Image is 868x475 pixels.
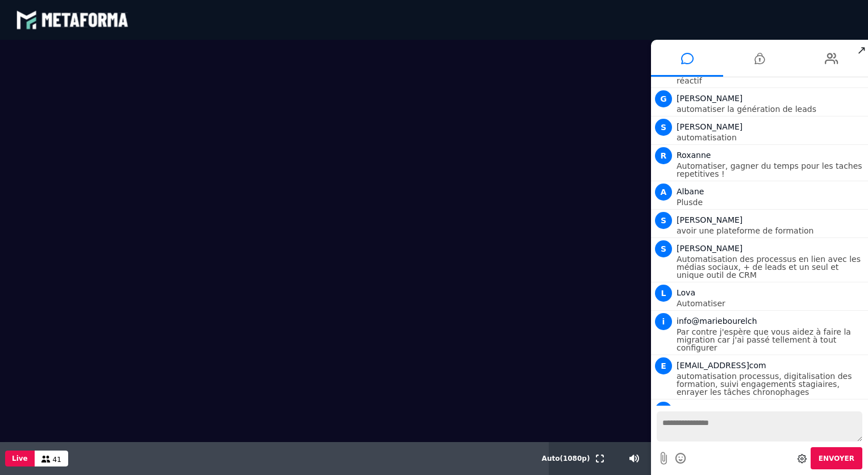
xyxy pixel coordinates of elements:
p: Par contre j'espère que vous aidez à faire la migration car j'ai passé tellement à tout configurer [677,328,865,352]
span: S [655,212,672,229]
span: ↗ [855,40,868,60]
span: info@mariebourelch [677,316,757,326]
button: Auto(1080p) [540,442,592,475]
p: Simplifier l'utilisation et un service commercial réactif [677,69,865,85]
span: G [655,90,672,107]
button: Envoyer [811,447,862,469]
span: [EMAIL_ADDRESS]com [677,361,766,370]
span: R [655,147,672,164]
span: Auto ( 1080 p) [542,455,590,463]
p: avoir une plateforme de formation [677,227,865,235]
p: automatisation [677,134,865,141]
span: E [655,357,672,374]
p: Automatiser [677,299,865,307]
span: Lova [677,288,695,297]
button: Live [5,451,35,466]
p: Automatisation des processus en lien avec les médias sociaux, + de leads et un seul et unique out... [677,255,865,279]
span: H [655,402,672,419]
span: Envoyer [819,455,854,463]
span: [PERSON_NAME] [677,94,742,103]
span: S [655,119,672,136]
span: S [655,240,672,257]
span: [PERSON_NAME] [677,215,742,224]
span: Albane [677,187,704,196]
p: Plusde [677,198,865,206]
span: 41 [53,456,61,464]
p: automatisation processus, digitalisation des formation, suivi engagements stagiaires, enrayer les... [677,372,865,396]
span: [PERSON_NAME] [677,405,742,414]
p: Automatiser, gagner du temps pour les taches repetitives ! [677,162,865,178]
span: A [655,184,672,201]
p: automatiser la génération de leads [677,105,865,113]
span: L [655,285,672,302]
span: Roxanne [677,151,711,160]
span: i [655,313,672,330]
span: [PERSON_NAME] [677,244,742,253]
span: [PERSON_NAME] [677,122,742,131]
